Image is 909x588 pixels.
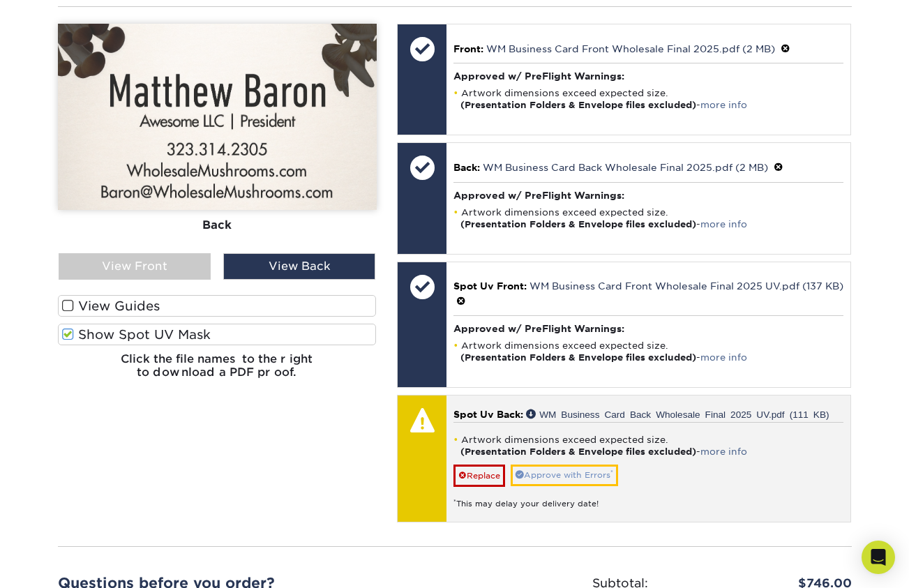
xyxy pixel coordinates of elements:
[460,219,696,229] strong: (Presentation Folders & Envelope files excluded)
[486,43,775,54] a: WM Business Card Front Wholesale Final 2025.pdf (2 MB)
[453,206,843,230] li: Artwork dimensions exceed expected size. -
[453,323,843,334] h4: Approved w/ PreFlight Warnings:
[453,340,843,363] li: Artwork dimensions exceed expected size. -
[700,219,747,229] a: more info
[453,43,483,54] span: Front:
[58,295,377,317] label: View Guides
[223,253,375,280] div: View Back
[862,541,895,574] div: Open Intercom Messenger
[700,446,747,457] a: more info
[460,446,696,457] strong: (Presentation Folders & Envelope files excluded)
[453,465,505,487] a: Replace
[483,162,768,173] a: WM Business Card Back Wholesale Final 2025.pdf (2 MB)
[453,87,843,111] li: Artwork dimensions exceed expected size. -
[58,352,377,390] h6: Click the file names to the right to download a PDF proof.
[453,190,843,201] h4: Approved w/ PreFlight Warnings:
[453,280,527,292] span: Spot Uv Front:
[453,487,843,510] div: This may delay your delivery date!
[460,100,696,110] strong: (Presentation Folders & Envelope files excluded)
[700,352,747,363] a: more info
[58,210,377,241] div: Back
[460,352,696,363] strong: (Presentation Folders & Envelope files excluded)
[453,70,843,82] h4: Approved w/ PreFlight Warnings:
[453,409,523,420] span: Spot Uv Back:
[453,434,843,458] li: Artwork dimensions exceed expected size. -
[511,465,618,486] a: Approve with Errors*
[453,162,480,173] span: Back:
[58,324,377,345] label: Show Spot UV Mask
[700,100,747,110] a: more info
[529,280,843,292] a: WM Business Card Front Wholesale Final 2025 UV.pdf (137 KB)
[59,253,211,280] div: View Front
[526,409,829,419] a: WM Business Card Back Wholesale Final 2025 UV.pdf (111 KB)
